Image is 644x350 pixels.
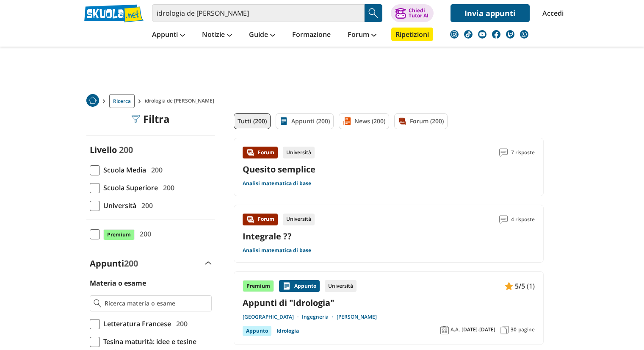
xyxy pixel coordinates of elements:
[86,94,99,107] img: Home
[325,280,357,292] div: Università
[391,4,434,22] button: ChiediTutor AI
[152,4,365,22] input: Cerca appunti, riassunti o versioni
[247,28,277,43] a: Guide
[173,318,188,329] span: 200
[492,30,500,39] img: facebook
[243,247,311,254] a: Analisi matematica di base
[343,117,351,125] img: News filtro contenuto
[345,28,379,43] a: Forum
[505,282,513,290] img: Appunti contenuto
[462,326,495,333] span: [DATE]-[DATE]
[506,30,514,39] img: twitch
[515,281,525,292] span: 5/5
[243,147,278,158] div: Forum
[148,164,163,175] span: 200
[90,144,117,156] label: Livello
[246,148,254,157] img: Forum contenuto
[243,326,271,336] div: Appunto
[520,30,528,39] img: WhatsApp
[234,113,271,129] a: Tutti (200)
[243,231,292,242] a: Integrale ??
[339,113,389,129] a: News (200)
[283,214,315,225] div: Università
[119,144,133,156] span: 200
[124,258,138,269] span: 200
[478,30,486,39] img: youtube
[283,147,315,158] div: Università
[136,228,151,239] span: 200
[365,4,382,22] button: Search Button
[243,164,315,175] a: Quesito semplice
[337,314,377,320] a: [PERSON_NAME]
[276,113,334,129] a: Appunti (200)
[499,215,508,224] img: Commenti lettura
[451,4,530,22] a: Invia appunti
[499,148,508,157] img: Commenti lettura
[160,182,174,193] span: 200
[100,164,146,175] span: Scuola Media
[518,326,535,333] span: pagine
[391,28,433,41] a: Ripetizioni
[290,28,333,43] a: Formazione
[451,326,460,333] span: A.A.
[205,261,212,265] img: Apri e chiudi sezione
[200,28,234,43] a: Notizie
[138,200,153,211] span: 200
[394,113,448,129] a: Forum (200)
[500,326,509,334] img: Pagine
[367,7,380,19] img: Cerca appunti, riassunti o versioni
[450,30,459,39] img: instagram
[109,94,135,108] a: Ricerca
[440,326,449,334] img: Anno accademico
[94,299,102,308] img: Ricerca materia o esame
[279,280,320,292] div: Appunto
[243,297,535,308] a: Appunti di "Idrologia"
[150,28,187,43] a: Appunti
[105,299,207,308] input: Ricerca materia o esame
[100,200,136,211] span: Università
[282,282,291,290] img: Appunti contenuto
[464,30,473,39] img: tiktok
[409,8,428,18] div: Chiedi Tutor AI
[100,318,171,329] span: Letteratura Francese
[103,229,135,240] span: Premium
[100,182,158,193] span: Scuola Superiore
[542,4,560,22] a: Accedi
[243,280,274,292] div: Premium
[90,278,146,288] label: Materia o esame
[131,113,170,125] div: Filtra
[276,326,299,336] a: Idrologia
[243,314,302,320] a: [GEOGRAPHIC_DATA]
[511,326,517,333] span: 30
[279,117,288,125] img: Appunti filtro contenuto
[511,214,535,225] span: 4 risposte
[527,281,535,292] span: (1)
[511,147,535,158] span: 7 risposte
[145,94,218,108] span: idrologia de [PERSON_NAME]
[243,180,311,187] a: Analisi matematica di base
[246,215,254,224] img: Forum contenuto
[398,117,406,125] img: Forum filtro contenuto
[131,115,140,123] img: Filtra filtri mobile
[302,314,337,320] a: Ingegneria
[90,258,138,269] label: Appunti
[243,214,278,225] div: Forum
[86,94,99,108] a: Home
